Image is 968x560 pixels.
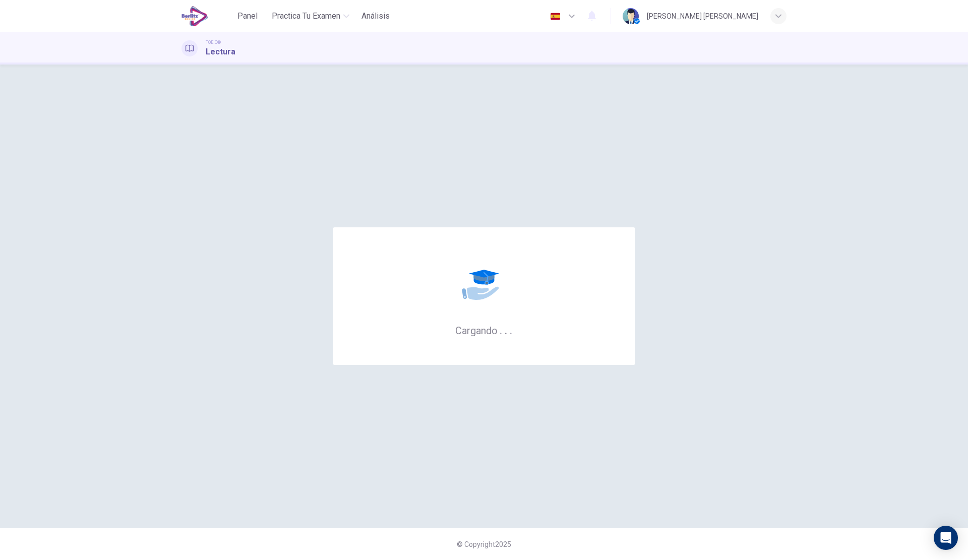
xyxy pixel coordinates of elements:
a: EduSynch logo [181,6,231,26]
h6: Cargando [455,324,513,337]
h1: Lectura [206,46,235,58]
div: [PERSON_NAME] [PERSON_NAME] [647,10,758,22]
h6: . [509,321,513,338]
h6: . [504,321,508,338]
img: es [549,13,562,20]
span: © Copyright 2025 [457,540,511,548]
button: Análisis [357,7,394,25]
span: TOEIC® [206,39,221,46]
span: Análisis [361,10,390,22]
img: Profile picture [623,8,639,24]
h6: . [499,321,503,338]
button: Practica tu examen [268,7,353,25]
button: Panel [231,7,264,25]
span: Practica tu examen [272,10,340,22]
img: EduSynch logo [181,6,208,26]
div: Open Intercom Messenger [934,526,958,550]
span: Panel [237,10,258,22]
